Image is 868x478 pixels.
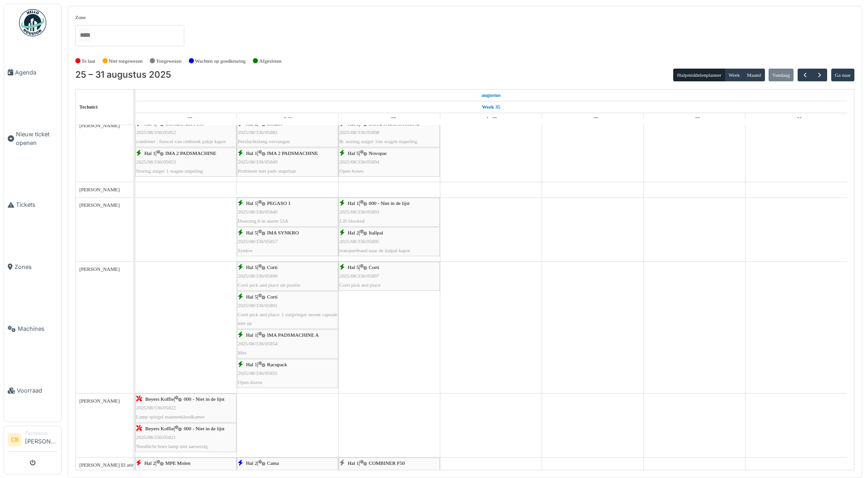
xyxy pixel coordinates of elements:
[238,379,262,385] span: Open dozen
[267,150,318,156] span: IMA 2 PADSMACHINE
[246,150,257,156] span: Hal 1
[812,69,827,82] button: Volgende
[246,200,257,206] span: Hal 1
[340,199,439,225] div: |
[136,395,236,421] div: |
[195,57,246,65] label: Wachten op goedkeuring
[259,57,281,65] label: Afgesloten
[25,430,58,437] div: Technicus
[238,139,290,144] span: Persluchtslang vervangen
[136,139,226,144] span: combiner : fotocel van ontbreek pakje kapot
[340,218,365,224] span: Lift blocked
[79,462,137,468] span: [PERSON_NAME] El atimi
[144,460,156,466] span: Hal 2
[238,273,278,279] span: 2025/08/336/05890
[238,248,252,253] span: Synkro
[136,414,205,419] span: Lamp spiegel mannenkleedkamer
[483,113,499,124] a: 28 augustus 2025
[79,123,120,128] span: [PERSON_NAME]
[136,405,176,410] span: 2025/08/336/05822
[267,264,277,270] span: Corti
[340,469,380,474] span: 2025/08/336/05900
[238,149,337,175] div: |
[145,426,174,431] span: Beyers Koffie
[340,239,380,244] span: 2025/08/336/05895
[238,282,301,288] span: Corti pick and place uit positie
[267,332,319,338] span: IMA PADSMACHINE A
[340,129,380,135] span: 2025/08/336/05898
[238,293,337,328] div: |
[165,460,190,466] span: MPE Molen
[238,229,337,255] div: |
[348,230,359,235] span: Hal 2
[798,69,813,82] button: Vorige
[340,168,364,174] span: Open boxes
[15,263,58,271] span: Zones
[831,69,855,81] button: Ga naar
[673,69,725,81] button: Hulpmiddelenplanner
[769,69,794,81] button: Vandaag
[381,113,398,124] a: 27 augustus 2025
[8,433,21,447] li: CB
[340,282,380,288] span: Corti pick and place
[340,159,380,164] span: 2025/08/336/05894
[4,174,61,236] a: Tickets
[585,113,601,124] a: 29 augustus 2025
[340,209,380,214] span: 2025/08/336/05893
[136,159,176,164] span: 2025/08/336/05853
[82,57,95,65] label: Te laat
[238,370,278,376] span: 2025/08/336/05855
[17,386,58,395] span: Voorraad
[144,150,156,156] span: Hal 1
[238,159,278,164] span: 2025/08/336/05849
[479,90,503,101] a: 25 augustus 2025
[136,443,208,449] span: Noodlicht hoes lamp niet aanwezig
[79,398,120,403] span: [PERSON_NAME]
[246,294,257,299] span: Hal 5
[238,168,296,174] span: Probleem met pads stapelaar
[145,396,174,402] span: Beyers Koffie
[238,341,278,346] span: 2025/08/336/05854
[79,266,120,272] span: [PERSON_NAME]
[238,312,337,326] span: Corti pick and place: 1 zuigvinger neemt capsule niet op
[238,209,278,214] span: 2025/08/336/05840
[75,70,171,80] h2: 25 – 31 augustus 2025
[4,103,61,174] a: Nieuw ticket openen
[479,101,503,113] a: Week 35
[4,298,61,360] a: Machines
[280,113,295,124] a: 26 augustus 2025
[238,239,278,244] span: 2025/08/336/05857
[79,202,120,208] span: [PERSON_NAME]
[267,362,287,367] span: Racupack
[369,264,379,270] span: Corti
[246,264,257,270] span: Hal 5
[19,9,46,36] img: Badge_color-CXgf-gQk.svg
[79,104,98,110] span: Technici
[177,113,195,124] a: 25 augustus 2025
[184,396,225,402] span: 000 - Niet in de lijst
[136,434,176,440] span: 2025/08/336/05821
[75,14,86,21] label: Zone
[267,230,299,235] span: IMA SYNKRO
[238,303,278,308] span: 2025/08/336/05891
[16,200,58,209] span: Tickets
[136,469,176,474] span: 2025/08/336/05832
[340,119,439,146] div: |
[136,149,236,175] div: |
[267,460,279,466] span: Cama
[743,69,765,81] button: Maand
[369,150,387,156] span: Novopac
[136,168,203,174] span: Storing zuiger 1 wagen stapeling
[136,129,176,135] span: 2025/08/336/05852
[246,332,257,338] span: Hal 1
[156,57,182,65] label: Toegewezen
[369,460,404,466] span: COMBINER F50
[348,150,359,156] span: Hal 5
[246,362,257,367] span: Hal 1
[267,294,277,299] span: Corti
[340,248,410,253] span: transportband naar de italpal kapot
[789,113,804,124] a: 31 augustus 2025
[15,68,58,77] span: Agenda
[238,263,337,289] div: |
[136,119,236,146] div: |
